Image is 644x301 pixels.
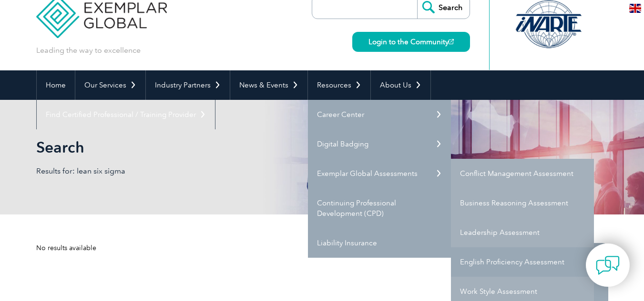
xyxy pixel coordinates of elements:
[308,159,451,188] a: Exemplar Global Assessments
[451,218,594,247] a: Leadership Assessment
[352,32,470,52] a: Login to the Community
[36,166,322,176] p: Results for: lean six sigma
[371,70,430,100] a: About Us
[629,4,641,13] img: en
[451,188,594,218] a: Business Reasoning Assessment
[449,39,454,44] img: open_square.png
[37,70,75,100] a: Home
[451,247,594,277] a: English Proficiency Assessment
[308,129,451,159] a: Digital Badging
[308,228,451,258] a: Liability Insurance
[146,70,230,100] a: Industry Partners
[75,70,145,100] a: Our Services
[230,70,307,100] a: News & Events
[308,188,451,228] a: Continuing Professional Development (CPD)
[451,159,594,188] a: Conflict Management Assessment
[36,45,141,56] p: Leading the way to excellence
[36,243,437,253] div: No results available
[37,100,215,129] a: Find Certified Professional / Training Provider
[308,100,451,129] a: Career Center
[36,138,402,156] h1: Search
[596,253,620,277] img: contact-chat.png
[308,70,370,100] a: Resources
